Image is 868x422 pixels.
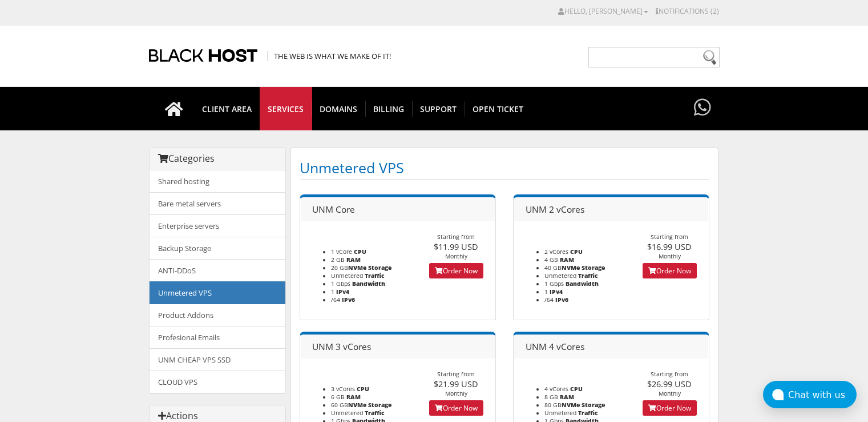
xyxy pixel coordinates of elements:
span: $26.99 USD [647,378,692,389]
b: CPU [357,385,369,393]
a: Order Now [429,263,483,278]
a: ANTI-DDoS [150,259,285,282]
span: 1 vCore [331,248,352,256]
span: Unmetered [544,409,576,417]
b: Traffic [578,272,598,280]
b: Storage [582,401,605,409]
span: The Web is what we make of it! [268,51,391,61]
h1: Unmetered VPS [300,157,709,180]
b: CPU [570,248,583,256]
a: Support [412,87,465,130]
span: 6 GB [331,393,345,401]
b: IPv6 [342,296,355,304]
a: Enterprise servers [150,214,285,237]
h3: Categories [158,154,277,164]
b: Traffic [365,409,385,417]
b: CPU [570,385,583,393]
span: /64 [544,296,554,304]
div: Starting from Monthly [417,233,495,260]
a: Bare metal servers [150,192,285,215]
span: Billing [365,101,413,117]
a: Have questions? [691,87,714,129]
div: Starting from Monthly [631,233,709,260]
a: Backup Storage [150,237,285,260]
span: $21.99 USD [434,378,478,389]
span: UNM 2 vCores [526,203,584,216]
a: Order Now [643,263,697,278]
span: 60 GB [331,401,366,409]
b: RAM [346,256,361,264]
span: Support [412,101,465,117]
span: Unmetered [331,272,363,280]
span: $11.99 USD [434,241,478,252]
a: Product Addons [150,304,285,327]
b: Bandwidth [352,280,385,288]
a: Unmetered VPS [150,281,285,304]
b: IPv6 [555,296,568,304]
b: IPv4 [336,288,349,296]
b: Traffic [365,272,385,280]
span: UNM 3 vCores [312,340,371,353]
a: Billing [365,87,413,130]
b: NVMe [562,401,580,409]
a: Order Now [643,400,697,416]
b: NVMe [562,264,580,272]
div: Starting from Monthly [631,370,709,397]
b: Storage [368,401,391,409]
span: 40 GB [544,264,580,272]
a: Domains [312,87,366,130]
a: CLIENT AREA [194,87,260,130]
span: 1 [544,288,548,296]
b: RAM [560,256,574,264]
span: Domains [312,101,366,117]
button: Chat with us [763,381,857,408]
b: RAM [346,393,361,401]
span: 3 vCores [331,385,355,393]
b: Storage [582,264,605,272]
span: /64 [331,296,340,304]
input: Need help? [588,47,720,67]
div: Chat with us [788,389,857,400]
span: UNM 4 vCores [526,340,584,353]
span: 2 vCores [544,248,568,256]
a: Open Ticket [465,87,531,130]
span: Open Ticket [465,101,531,117]
a: Profesional Emails [150,326,285,349]
span: Unmetered [544,272,576,280]
span: Unmetered [331,409,363,417]
span: 20 GB [331,264,366,272]
a: SERVICES [260,87,312,130]
b: NVMe [348,264,366,272]
a: Order Now [429,400,483,416]
a: Go to homepage [154,87,195,130]
span: 8 GB [544,393,558,401]
span: 2 GB [331,256,345,264]
a: CLOUD VPS [150,371,285,393]
span: 1 [331,288,334,296]
div: Starting from Monthly [417,370,495,397]
a: UNM CHEAP VPS SSD [150,348,285,371]
b: NVMe [348,401,366,409]
span: 4 GB [544,256,558,264]
b: Storage [368,264,391,272]
span: 1 Gbps [331,280,350,288]
span: UNM Core [312,203,355,216]
a: Shared hosting [150,170,285,193]
span: 80 GB [544,401,580,409]
span: 4 vCores [544,385,568,393]
span: SERVICES [260,101,312,117]
h3: Actions [158,411,277,421]
b: Traffic [578,409,598,417]
b: CPU [354,248,366,256]
b: Bandwidth [566,280,599,288]
a: Notifications (2) [656,6,719,16]
span: CLIENT AREA [194,101,260,117]
span: $16.99 USD [647,241,692,252]
a: Hello, [PERSON_NAME] [558,6,648,16]
b: RAM [560,393,574,401]
span: 1 Gbps [544,280,564,288]
b: IPv4 [550,288,563,296]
